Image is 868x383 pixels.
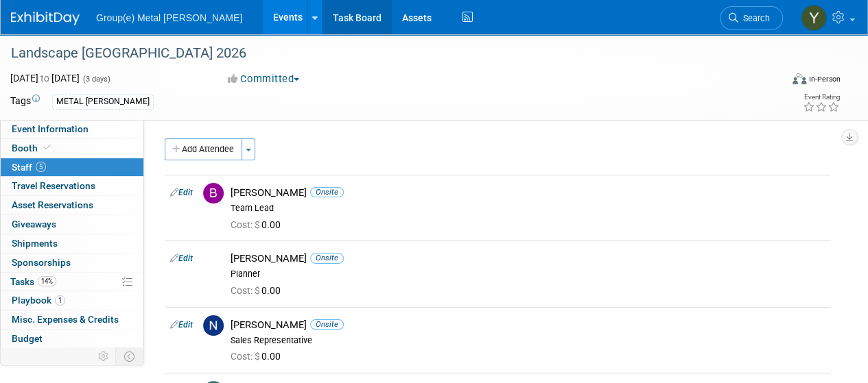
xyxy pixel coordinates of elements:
div: Team Lead [231,203,825,214]
span: Tasks [10,276,56,287]
a: Tasks14% [1,273,143,291]
span: (3 days) [82,75,110,84]
img: N.jpg [203,315,224,336]
a: Misc. Expenses & Credits [1,310,143,329]
span: 5 [36,162,46,172]
span: [DATE] [DATE] [10,73,80,84]
span: Booth [12,143,54,153]
div: Event Rating [803,94,840,101]
span: Asset Reservations [12,199,93,210]
a: Search [720,6,783,30]
a: Staff5 [1,158,143,177]
span: 14% [38,276,56,286]
img: B.jpg [203,183,224,203]
div: [PERSON_NAME] [231,319,825,332]
div: METAL [PERSON_NAME] [52,95,154,109]
span: Onsite [310,187,344,197]
span: Sponsorships [12,257,71,268]
a: Asset Reservations [1,196,143,214]
a: Event Information [1,120,143,138]
span: Event Information [12,123,89,134]
a: Edit [170,320,193,330]
span: 0.00 [231,219,286,230]
span: Cost: $ [231,285,261,296]
a: Budget [1,330,143,348]
a: Travel Reservations [1,177,143,195]
span: Onsite [310,253,344,263]
a: Shipments [1,234,143,253]
div: [PERSON_NAME] [231,252,825,265]
button: Add Attendee [165,138,242,160]
div: In-Person [808,74,841,84]
div: Sales Representative [231,335,825,346]
a: Edit [170,188,193,197]
div: Planner [231,269,825,280]
span: Budget [12,333,43,344]
span: Cost: $ [231,351,261,362]
div: [PERSON_NAME] [231,186,825,199]
td: Toggle Event Tabs [116,347,144,365]
a: Giveaways [1,215,143,234]
a: Playbook1 [1,291,143,310]
span: 0.00 [231,351,286,362]
a: Sponsorships [1,254,143,272]
i: Booth reservation complete [44,144,51,151]
td: Personalize Event Tab Strip [92,347,116,365]
span: to [38,73,51,84]
span: Search [738,13,770,23]
div: Landscape [GEOGRAPHIC_DATA] 2026 [6,41,770,66]
td: Tags [10,94,40,110]
span: Giveaways [12,219,56,230]
span: Staff [12,162,46,173]
span: Misc. Expenses & Credits [12,314,119,325]
div: Event Format [719,71,841,92]
span: 1 [55,295,65,306]
span: Playbook [12,295,65,306]
a: Booth [1,139,143,158]
img: Format-Inperson.png [793,73,806,84]
span: Shipments [12,238,58,249]
span: Onsite [310,319,344,330]
span: 0.00 [231,285,286,296]
img: ExhibitDay [11,12,80,25]
button: Committed [223,72,305,86]
span: Travel Reservations [12,180,95,191]
span: Cost: $ [231,219,261,230]
a: Edit [170,254,193,263]
span: Group(e) Metal [PERSON_NAME] [96,12,242,23]
img: Yannick Taillon [801,5,827,31]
